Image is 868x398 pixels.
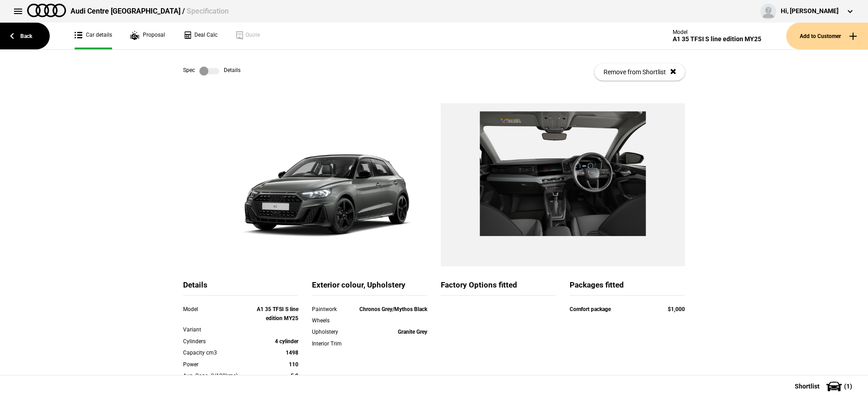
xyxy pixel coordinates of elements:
[75,23,112,49] a: Car details
[398,329,427,335] strong: Granite Grey
[312,327,358,336] div: Upholstery
[795,383,820,389] span: Shortlist
[130,23,165,49] a: Proposal
[781,7,839,16] div: Hi, [PERSON_NAME]
[183,280,298,296] div: Details
[27,4,66,17] img: audi.png
[673,29,761,35] div: Model
[183,23,217,49] a: Deal Calc
[570,280,685,296] div: Packages fitted
[183,325,252,334] div: Variant
[291,373,298,379] strong: 5.2
[257,306,298,321] strong: A1 35 TFSI S line edition MY25
[312,305,358,314] div: Paintwork
[594,63,685,81] button: Remove from Shortlist
[570,306,611,312] strong: Comfort package
[183,348,252,357] div: Capacity cm3
[183,67,241,76] div: Spec Details
[275,338,298,345] strong: 4 cylinder
[441,280,556,296] div: Factory Options fitted
[844,383,852,389] span: ( 1 )
[286,350,298,356] strong: 1498
[289,361,298,368] strong: 110
[781,375,868,398] button: Shortlist(1)
[183,337,252,346] div: Cylinders
[668,306,685,312] strong: $1,000
[183,360,252,369] div: Power
[312,280,427,296] div: Exterior colour, Upholstery
[673,35,761,43] div: A1 35 TFSI S line edition MY25
[786,23,868,49] button: Add to Customer
[183,371,252,380] div: Avg. Cons. (l/100kms)
[359,306,427,312] strong: Chronos Grey/Mythos Black
[312,316,358,325] div: Wheels
[71,6,229,16] div: Audi Centre [GEOGRAPHIC_DATA] /
[183,305,252,314] div: Model
[187,7,229,15] span: Specification
[312,339,358,348] div: Interior Trim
